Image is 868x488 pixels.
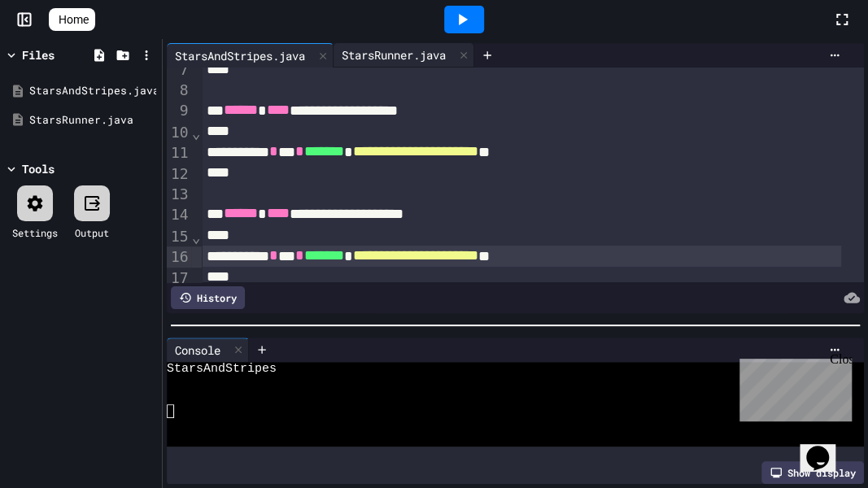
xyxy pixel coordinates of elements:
div: Console [167,338,249,362]
div: Files [22,46,55,63]
a: Home [49,8,95,31]
div: 13 [167,184,191,204]
iframe: chat widget [733,352,852,421]
div: 9 [167,100,191,121]
div: 8 [167,80,191,100]
span: Fold line [191,124,202,142]
span: Home [59,11,89,28]
div: 11 [167,142,191,163]
div: 15 [167,226,191,246]
span: Fold line [191,229,202,246]
span: StarsAndStripes [167,362,277,376]
div: StarsRunner.java [334,46,454,63]
div: Show display [761,461,864,484]
div: 16 [167,246,191,268]
div: Chat with us now!Close [7,7,112,103]
div: StarsRunner.java [29,112,156,129]
div: 7 [167,59,191,80]
div: Output [75,225,109,240]
div: Tools [22,160,55,177]
div: StarsAndStripes.java [29,83,156,99]
div: 14 [167,204,191,225]
div: Settings [12,225,58,240]
div: StarsAndStripes.java [167,47,313,64]
div: History [171,286,245,309]
div: StarsAndStripes.java [167,43,334,68]
iframe: chat widget [800,423,852,472]
div: 12 [167,163,191,184]
div: StarsRunner.java [334,43,474,68]
div: 10 [167,122,191,142]
div: Console [167,342,229,359]
div: 17 [167,268,191,288]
